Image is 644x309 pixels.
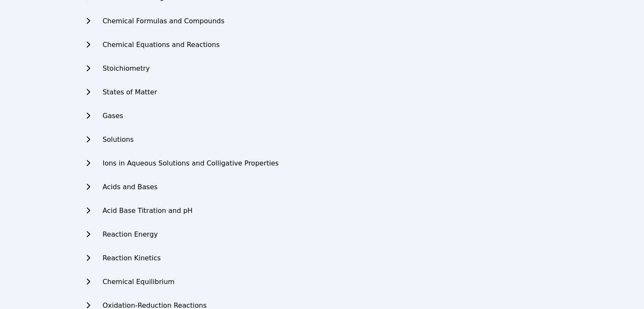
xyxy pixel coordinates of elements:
h2: Acid Base Titration and pH [102,206,193,216]
h2: Acids and Bases [102,182,158,192]
h2: Chemical Equilibrium [102,277,174,287]
h2: Ions in Aqueous Solutions and Colligative Properties [102,158,279,168]
h2: Solutions [102,135,134,145]
h2: Gases [102,111,123,121]
h2: Chemical Equations and Reactions [102,40,220,50]
h2: Stoichiometry [102,63,150,74]
h2: Chemical Formulas and Compounds [102,16,224,26]
h2: Reaction Energy [102,229,158,240]
h2: States of Matter [102,87,157,97]
h2: Reaction Kinetics [102,253,160,263]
